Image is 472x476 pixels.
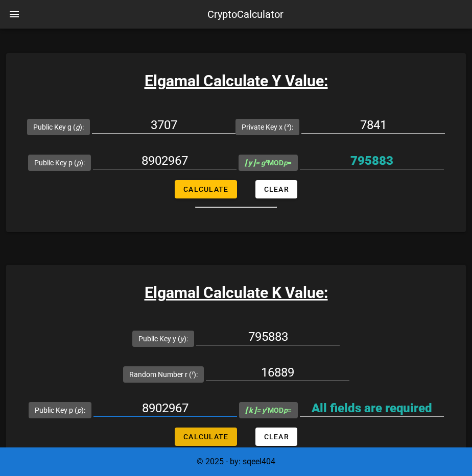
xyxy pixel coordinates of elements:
[129,369,198,380] label: Random Number r ( ):
[255,428,297,446] button: Clear
[265,158,268,164] sup: x
[255,180,297,198] button: Clear
[2,2,27,27] button: nav-menu-toggle
[284,406,288,414] i: p
[6,281,466,304] h3: Elgamal Calculate K Value:
[245,406,268,414] i: = y
[245,406,256,414] b: [ k ]
[138,334,188,344] label: Public Key y ( ):
[264,185,289,193] span: Clear
[264,433,289,441] span: Clear
[6,69,466,92] h3: Elgamal Calculate Y Value:
[207,7,284,22] div: CryptoCalculator
[197,457,275,466] span: © 2025 - by: sqeel404
[266,405,268,412] sup: r
[245,159,255,167] b: [ y ]
[245,406,292,414] span: MOD =
[183,433,228,441] span: Calculate
[35,405,85,415] label: Public Key p ( ):
[34,158,85,168] label: Public Key p ( ):
[284,159,288,167] i: p
[245,159,268,167] i: = g
[175,428,237,446] button: Calculate
[183,185,228,193] span: Calculate
[287,122,289,129] sup: x
[175,180,237,198] button: Calculate
[77,406,81,414] i: p
[76,123,80,131] i: g
[77,159,81,167] i: p
[180,335,184,343] i: y
[245,159,292,167] span: MOD =
[242,122,293,132] label: Private Key x ( ):
[33,122,84,132] label: Public Key g ( ):
[192,369,194,376] sup: r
